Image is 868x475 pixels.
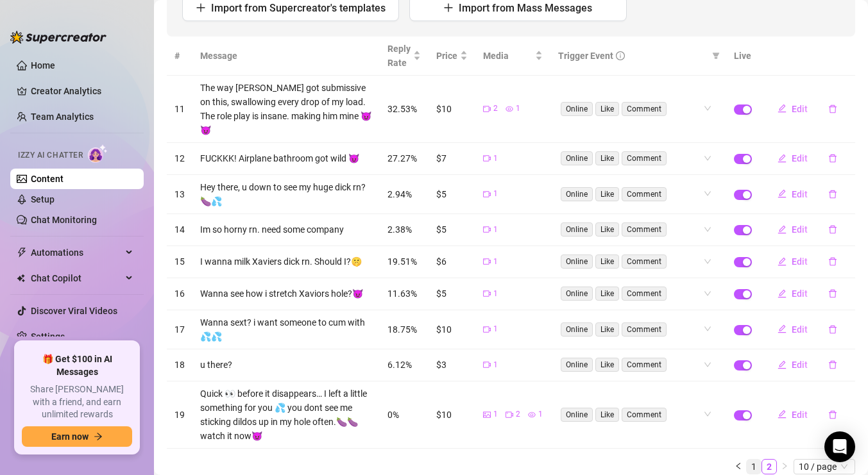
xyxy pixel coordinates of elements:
[483,326,491,333] span: video-camera
[828,325,837,334] span: delete
[167,143,192,175] td: 12
[387,153,417,163] span: 27.27%
[747,460,761,474] a: 1
[493,153,498,165] span: 1
[767,283,818,304] button: Edit
[10,31,106,44] img: logo-BBDzfeDw.svg
[192,175,380,214] td: Hey there, u down to see my huge dick rn?🍆💦
[436,49,457,63] span: Price
[167,381,192,449] td: 19
[561,151,593,165] span: Online
[735,462,742,470] span: left
[443,3,454,13] span: plus
[167,175,192,214] td: 13
[88,144,108,163] img: AI Chatter
[767,354,818,375] button: Edit
[561,222,593,237] span: Online
[483,190,491,198] span: video-camera
[167,278,192,310] td: 16
[595,254,619,269] span: Like
[778,154,787,163] span: edit
[475,37,550,76] th: Media
[622,408,667,422] span: Comment
[828,104,837,113] span: delete
[712,52,720,60] span: filter
[799,460,850,474] span: 10 / page
[483,226,491,233] span: video-camera
[710,46,722,65] span: filter
[483,290,491,297] span: video-camera
[483,49,532,63] span: Media
[31,174,64,184] a: Content
[731,459,746,474] li: Previous Page
[387,224,412,235] span: 2.38%
[516,408,520,421] span: 2
[17,274,25,283] img: Chat Copilot
[192,349,380,381] td: u there?
[493,256,498,268] span: 1
[622,287,667,301] span: Comment
[493,224,498,236] span: 1
[778,289,787,298] span: edit
[167,349,192,381] td: 18
[31,331,65,342] a: Settings
[767,251,818,272] button: Edit
[167,76,192,143] td: 11
[561,358,593,372] span: Online
[726,37,760,76] th: Live
[778,324,787,333] span: edit
[387,42,411,70] span: Reply Rate
[818,148,847,169] button: delete
[818,319,847,340] button: delete
[31,60,55,71] a: Home
[828,410,837,419] span: delete
[767,319,818,340] button: Edit
[528,411,536,419] span: eye
[828,360,837,369] span: delete
[516,103,520,115] span: 1
[22,426,132,447] button: Earn nowarrow-right
[778,104,787,113] span: edit
[31,242,122,263] span: Automations
[17,247,27,258] span: thunderbolt
[767,184,818,204] button: Edit
[167,310,192,349] td: 17
[818,251,847,272] button: delete
[561,287,593,301] span: Online
[429,310,475,349] td: $10
[429,349,475,381] td: $3
[493,188,498,200] span: 1
[595,151,619,165] span: Like
[493,359,498,371] span: 1
[767,148,818,169] button: Edit
[778,189,787,198] span: edit
[781,462,788,470] span: right
[506,105,513,113] span: eye
[828,154,837,163] span: delete
[767,99,818,119] button: Edit
[792,224,808,235] span: Edit
[387,104,417,114] span: 32.53%
[792,288,808,299] span: Edit
[622,222,667,237] span: Comment
[380,37,429,76] th: Reply Rate
[731,459,746,474] button: left
[828,225,837,234] span: delete
[493,288,498,300] span: 1
[558,49,613,63] span: Trigger Event
[824,431,855,462] div: Open Intercom Messenger
[22,353,132,378] span: 🎁 Get $100 in AI Messages
[483,258,491,265] span: video-camera
[828,289,837,298] span: delete
[792,360,808,370] span: Edit
[561,102,593,116] span: Online
[429,246,475,278] td: $6
[595,287,619,301] span: Like
[94,432,103,441] span: arrow-right
[778,225,787,234] span: edit
[828,257,837,266] span: delete
[31,194,55,204] a: Setup
[167,246,192,278] td: 15
[192,310,380,349] td: Wanna sext? i want someone to cum with💦💦
[746,459,762,474] li: 1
